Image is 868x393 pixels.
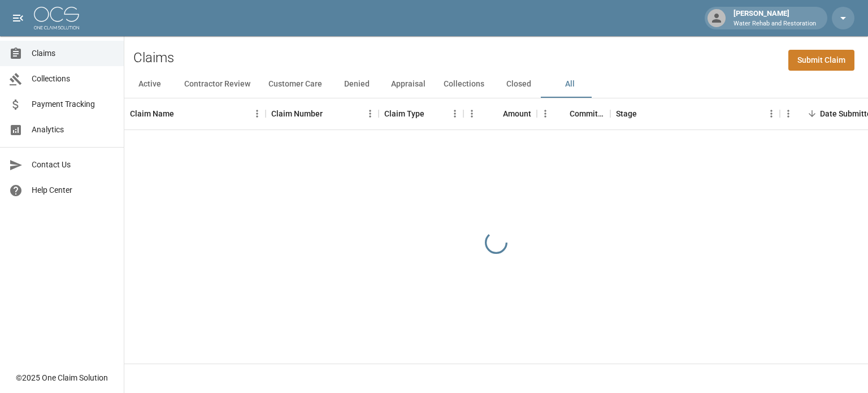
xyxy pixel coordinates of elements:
img: ocs-logo-white-transparent.png [34,7,79,29]
div: Claim Name [130,98,174,129]
div: © 2025 One Claim Solution [16,372,108,383]
button: Menu [446,105,463,122]
button: Collections [435,71,493,98]
div: Claim Name [124,98,266,129]
button: Menu [537,105,554,122]
div: Claim Type [384,98,424,129]
button: Menu [362,105,379,122]
div: Stage [610,98,780,129]
button: Sort [174,106,190,122]
button: Sort [804,106,820,122]
div: Stage [616,98,637,129]
div: Amount [503,98,531,129]
span: Contact Us [32,159,115,171]
button: Menu [780,105,797,122]
button: Denied [331,71,382,98]
button: Sort [554,106,570,122]
button: Closed [493,71,544,98]
button: Sort [487,106,503,122]
button: Appraisal [382,71,435,98]
div: Amount [463,98,537,129]
div: Claim Number [271,98,323,129]
button: Sort [323,106,338,122]
p: Water Rehab and Restoration [734,19,816,29]
button: Sort [637,106,653,122]
div: Committed Amount [570,98,605,129]
button: Customer Care [259,71,331,98]
button: Active [124,71,175,98]
button: Contractor Review [175,71,259,98]
button: Menu [463,105,480,122]
div: Claim Type [379,98,463,129]
button: Menu [763,105,780,122]
div: dynamic tabs [124,71,868,98]
a: Submit Claim [788,50,854,71]
span: Claims [32,47,115,59]
span: Help Center [32,184,115,196]
div: [PERSON_NAME] [729,8,821,28]
span: Payment Tracking [32,98,115,110]
button: open drawer [7,7,29,29]
button: Menu [249,105,266,122]
div: Claim Number [266,98,379,129]
div: Committed Amount [537,98,610,129]
span: Analytics [32,124,115,136]
h2: Claims [133,50,174,66]
span: Collections [32,73,115,85]
button: All [544,71,595,98]
button: Sort [424,106,440,122]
